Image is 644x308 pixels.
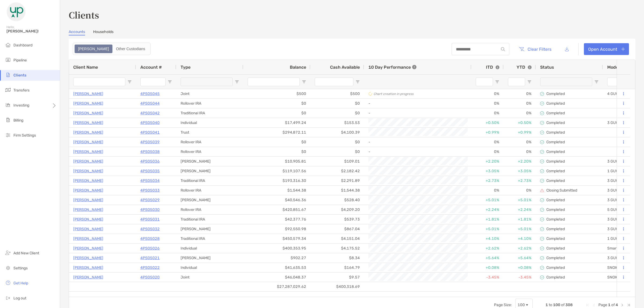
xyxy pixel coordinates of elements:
p: [PERSON_NAME] [73,197,103,203]
a: Accounts [69,30,85,35]
div: +5.01% [471,224,504,234]
div: $0 [310,108,364,118]
a: 4PS05029 [140,197,160,203]
a: [PERSON_NAME] [73,245,103,252]
div: $500 [243,89,310,98]
span: Billing [13,118,23,123]
a: [PERSON_NAME] [73,119,103,126]
img: complete icon [540,266,544,270]
div: YTD [517,65,532,70]
input: ITD Filter Input [476,78,493,86]
p: [PERSON_NAME] [73,226,103,232]
div: $4,151.04 [310,234,364,243]
button: Open Filter Menu [594,80,599,84]
p: Completed [546,101,565,106]
button: Open Filter Menu [127,80,132,84]
button: Clear Filters [515,43,555,55]
p: 4PS05039 [140,139,160,145]
p: [PERSON_NAME] [73,264,103,271]
span: Client Name [73,65,98,70]
img: firm-settings icon [5,132,11,138]
div: $539.73 [310,215,364,224]
input: Client Name Filter Input [73,78,125,86]
p: 4PS05045 [140,90,160,97]
div: 0% [504,137,536,147]
span: Status [540,65,554,70]
img: complete icon [540,169,544,173]
div: Trust [176,128,243,137]
p: [PERSON_NAME] [73,235,103,242]
img: complete icon [540,247,544,250]
a: [PERSON_NAME] [73,187,103,194]
div: Next Page [620,303,624,307]
a: 4PS05026 [140,245,160,252]
p: 4PS05030 [140,206,160,213]
span: Cash Available [330,65,360,70]
div: Traditional IRA [176,176,243,185]
a: [PERSON_NAME] [73,255,103,261]
p: Closing Submitted [546,188,577,193]
span: Investing [13,103,29,108]
button: Open Filter Menu [495,80,499,84]
div: $450,579.34 [243,234,310,243]
img: complete icon [540,92,544,96]
div: Zoe [75,45,112,53]
span: [PERSON_NAME]! [6,29,57,34]
img: closing submitted icon [540,189,544,192]
p: [PERSON_NAME] [73,216,103,223]
a: [PERSON_NAME] [73,206,103,213]
div: Traditional IRA [176,234,243,243]
div: +5.64% [471,253,504,263]
p: 4PS05044 [140,100,160,107]
div: 0% [504,186,536,195]
span: Log out [13,296,26,300]
div: $902.27 [243,253,310,263]
img: Zoe Logo [6,2,26,21]
div: 0% [504,147,536,156]
p: 4PS05042 [140,110,160,116]
img: complete icon [540,102,544,105]
div: $1,544.38 [243,186,310,195]
div: $92,550.98 [243,224,310,234]
a: 4PS05020 [140,274,160,281]
span: Clients [13,73,26,78]
p: [PERSON_NAME] [73,158,103,165]
div: [PERSON_NAME] [176,166,243,176]
div: Individual [176,118,243,127]
a: 4PS05036 [140,158,160,165]
div: +2.73% [471,176,504,185]
div: $41,635.53 [243,263,310,272]
div: Joint [176,273,243,282]
a: [PERSON_NAME] [73,110,103,116]
div: 0% [471,108,504,118]
a: 4PS05038 [140,148,160,155]
div: $0 [310,137,364,147]
button: Open Filter Menu [168,80,172,84]
a: 4PS05041 [140,129,160,136]
div: $27,287,029.62 [243,282,310,291]
div: $17,499.24 [243,118,310,127]
a: [PERSON_NAME] [73,100,103,107]
div: +0.08% [471,263,504,272]
input: Account # Filter Input [140,78,166,86]
button: Open Filter Menu [527,80,532,84]
p: Completed [546,227,565,231]
button: Open Filter Menu [235,80,239,84]
div: $164.79 [310,263,364,272]
span: Firm Settings [13,133,36,138]
p: Completed [546,130,565,135]
a: [PERSON_NAME] [73,168,103,174]
div: $867.04 [310,224,364,234]
div: +0.99% [471,128,504,137]
p: Completed [546,111,565,115]
p: Completed [546,246,565,251]
div: $400,353.95 [243,244,310,253]
a: [PERSON_NAME] [73,90,103,97]
p: [PERSON_NAME] [73,177,103,184]
div: [PERSON_NAME] [176,157,243,166]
